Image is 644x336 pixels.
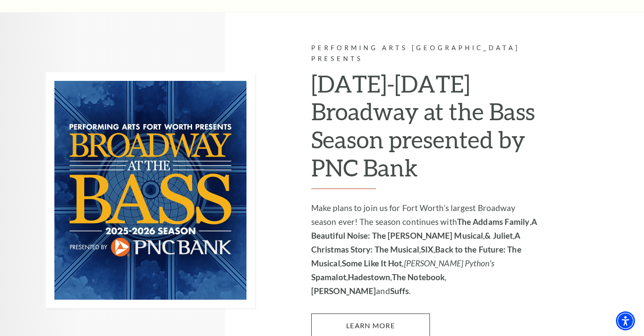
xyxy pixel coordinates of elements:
strong: A Christmas Story: The Musical [311,230,520,254]
strong: The Addams Family [457,217,530,227]
strong: Back to the Future: The Musical [311,244,521,268]
img: Performing Arts Fort Worth Presents [46,72,255,308]
strong: Suffs [390,286,409,296]
strong: Some Like It Hot [342,258,402,268]
strong: SIX [421,244,433,254]
strong: [PERSON_NAME] [311,286,376,296]
div: Accessibility Menu [616,311,635,330]
em: [PERSON_NAME] Python's [404,258,494,268]
strong: The Notebook [392,272,445,282]
p: Make plans to join us for Fort Worth’s largest Broadway season ever! The season continues with , ... [311,201,542,298]
strong: & Juliet [485,230,513,240]
p: Performing Arts [GEOGRAPHIC_DATA] Presents [311,43,542,64]
strong: Hadestown [348,272,390,282]
strong: Spamalot [311,272,346,282]
strong: A Beautiful Noise: The [PERSON_NAME] Musical [311,217,537,240]
h2: [DATE]-[DATE] Broadway at the Bass Season presented by PNC Bank [311,70,542,189]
